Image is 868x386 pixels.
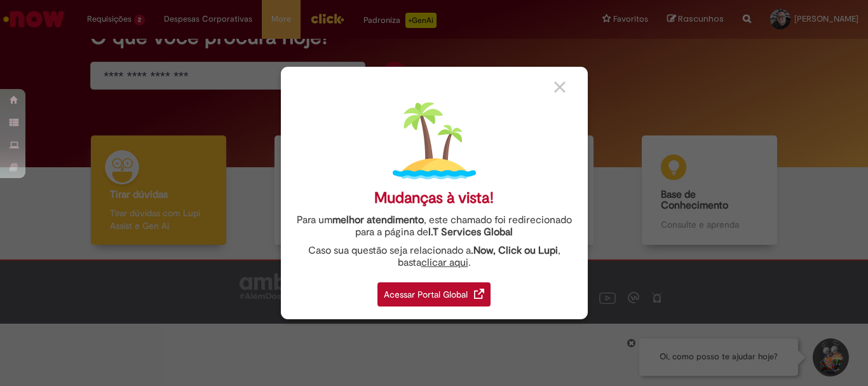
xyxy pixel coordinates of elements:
[374,189,494,207] div: Mudanças à vista!
[393,99,476,183] img: island.png
[471,244,558,257] strong: .Now, Click ou Lupi
[332,214,424,226] strong: melhor atendimento
[474,289,484,299] img: redirect_link.png
[377,282,491,307] div: Acessar Portal Global
[421,249,468,269] a: clicar aqui
[428,219,513,238] a: I.T Services Global
[290,214,578,238] div: Para um , este chamado foi redirecionado para a página de
[377,275,491,307] a: Acessar Portal Global
[554,81,566,93] img: close_button_grey.png
[290,245,578,269] div: Caso sua questão seja relacionado a , basta .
